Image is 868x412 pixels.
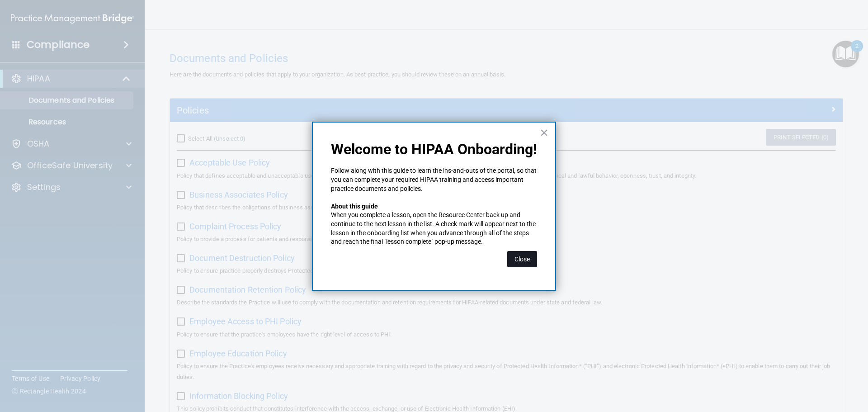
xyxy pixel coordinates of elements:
p: Welcome to HIPAA Onboarding! [331,141,537,158]
button: Close [507,251,537,267]
strong: About this guide [331,203,378,210]
p: Follow along with this guide to learn the ins-and-outs of the portal, so that you can complete yo... [331,166,537,193]
button: Close [540,125,548,140]
iframe: Drift Widget Chat Controller [712,348,857,384]
p: When you complete a lesson, open the Resource Center back up and continue to the next lesson in t... [331,211,537,246]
